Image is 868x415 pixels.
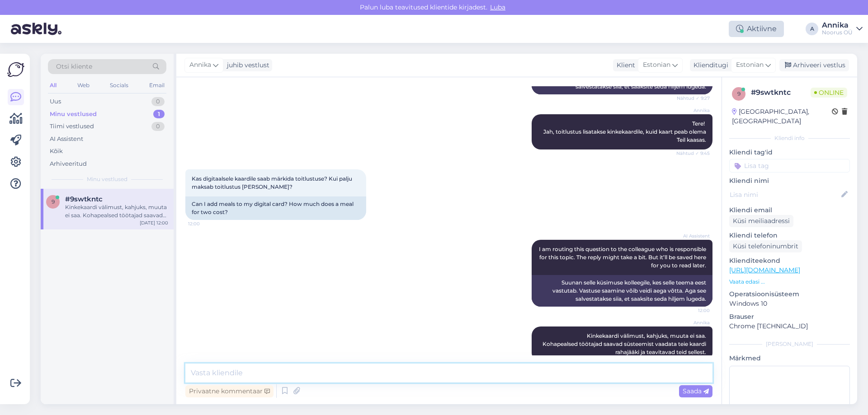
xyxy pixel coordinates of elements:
p: Chrome [TECHNICAL_ID] [729,322,850,331]
span: Annika [189,60,211,70]
div: 0 [151,97,165,106]
span: 9 [52,198,55,205]
span: #9swtkntc [65,195,103,203]
div: A [806,23,818,35]
span: Nähtud ✓ 9:45 [676,150,710,157]
span: Online [811,88,847,98]
span: 9 [737,90,741,97]
input: Lisa tag [729,159,850,173]
p: Märkmed [729,354,850,363]
div: juhib vestlust [223,61,269,70]
span: AI Assistent [676,233,710,239]
img: Askly Logo [7,61,24,78]
span: Annika [676,107,710,114]
div: Suunan selle küsimuse kolleegile, kes selle teema eest vastutab. Vastuse saamine võib veidi aega ... [532,275,712,307]
span: Saada [683,387,709,395]
input: Lisa nimi [730,190,840,200]
span: Minu vestlused [87,175,127,183]
div: Arhiveeri vestlus [779,59,849,71]
div: Klient [613,61,635,70]
p: Windows 10 [729,299,850,308]
a: [URL][DOMAIN_NAME] [729,266,800,274]
div: Klienditugi [690,61,728,70]
div: Kõik [50,147,63,156]
span: Nähtud ✓ 9:27 [676,95,710,102]
div: AI Assistent [50,135,83,144]
div: Can I add meals to my digital card? How much does a meal for two cost? [185,196,366,220]
div: Tiimi vestlused [50,122,94,131]
a: AnnikaNoorus OÜ [822,22,863,36]
div: 0 [151,122,165,131]
p: Kliendi nimi [729,176,850,186]
div: [PERSON_NAME] [729,340,850,348]
p: Kliendi tag'id [729,148,850,157]
span: Annika [676,319,710,326]
p: Vaata edasi ... [729,278,850,286]
div: # 9swtkntc [751,87,811,98]
div: All [48,79,58,91]
div: Kinkekaardi välimust, kahjuks, muuta ei saa. Kohapealsed töötajad saavad süsteemist vaadata teie ... [65,203,168,219]
div: Arhiveeritud [50,159,87,168]
div: Küsi telefoninumbrit [729,240,802,252]
span: Luba [487,3,508,11]
div: Web [75,79,91,91]
p: Klienditeekond [729,256,850,266]
div: Minu vestlused [50,110,97,119]
span: Estonian [643,60,670,70]
span: Estonian [736,60,764,70]
div: 1 [153,110,165,119]
span: Tere! Jah, toitlustus lisatakse kinkekaardile, kuid kaart peab olema Teil kaasas. [543,120,708,143]
div: Kliendi info [729,134,850,142]
span: Otsi kliente [56,62,92,71]
div: Email [147,79,166,91]
div: Aktiivne [729,21,784,37]
span: Kinkekaardi välimust, kahjuks, muuta ei saa. Kohapealsed töötajad saavad süsteemist vaadata teie ... [542,332,708,355]
div: Socials [108,79,130,91]
p: Kliendi email [729,205,850,215]
span: 12:00 [188,220,222,227]
div: [GEOGRAPHIC_DATA], [GEOGRAPHIC_DATA] [732,107,832,126]
p: Brauser [729,312,850,322]
div: [DATE] 12:00 [140,219,168,226]
span: Kas digitaalsele kaardile saab märkida toitlustuse? Kui palju maksab toitlustus [PERSON_NAME]? [192,175,354,190]
div: Uus [50,97,61,106]
div: Privaatne kommentaar [185,385,274,397]
p: Operatsioonisüsteem [729,289,850,299]
p: Kliendi telefon [729,231,850,240]
span: I am routing this question to the colleague who is responsible for this topic. The reply might ta... [539,246,708,269]
div: Küsi meiliaadressi [729,215,793,227]
div: Annika [822,22,853,29]
span: 12:00 [676,307,710,314]
div: Noorus OÜ [822,29,853,36]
